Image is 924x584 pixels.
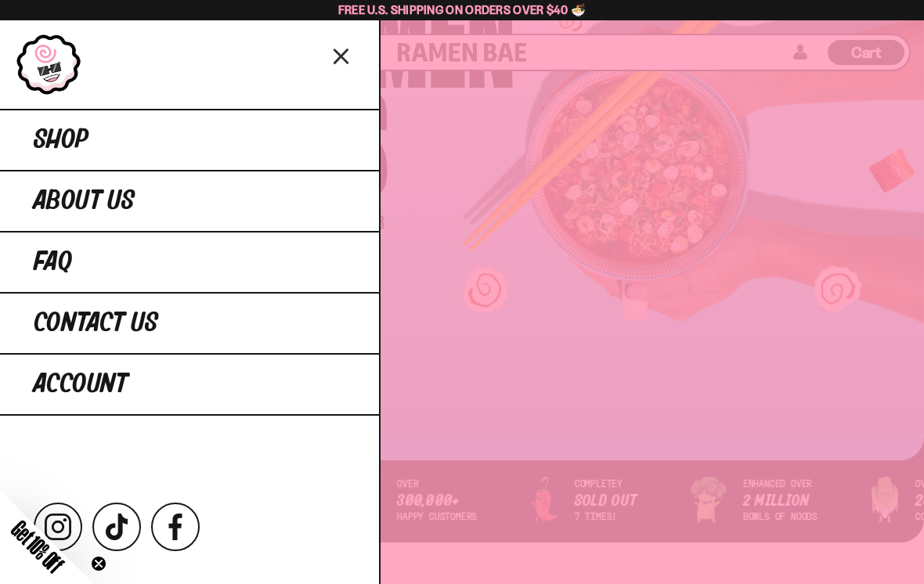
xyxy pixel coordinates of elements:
[34,370,128,398] span: Account
[34,126,88,154] span: Shop
[34,187,135,215] span: About Us
[338,2,587,17] span: Free U.S. Shipping on Orders over $40 🍜
[91,556,106,571] button: Close teaser
[7,516,68,577] span: Get 10% Off
[34,248,72,276] span: FAQ
[34,309,158,337] span: Contact Us
[328,41,356,69] button: Close menu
